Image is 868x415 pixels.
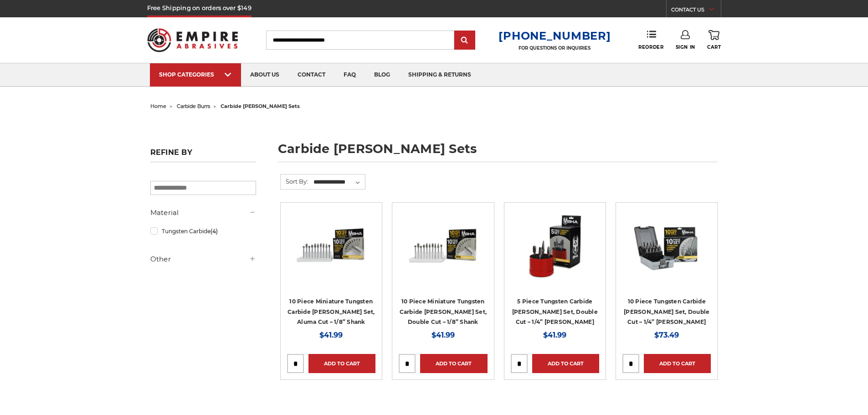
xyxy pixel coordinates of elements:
a: faq [334,63,365,87]
input: Submit [456,31,474,50]
h5: Refine by [150,148,256,162]
a: Add to Cart [532,354,599,373]
a: shipping & returns [399,63,480,87]
span: $73.49 [654,331,679,339]
a: Cart [707,30,721,50]
img: BHA Double Cut Mini Carbide Burr Set, 1/8" Shank [406,209,479,282]
span: $41.99 [319,331,343,339]
img: BHA Double Cut Carbide Burr 5 Piece Set, 1/4" Shank [519,209,591,282]
select: Sort By: [312,175,365,189]
a: CONTACT US [671,5,721,17]
label: Sort By: [281,174,308,188]
a: BHA Double Cut Mini Carbide Burr Set, 1/8" Shank [399,209,487,297]
h1: carbide [PERSON_NAME] sets [278,143,718,162]
a: blog [365,63,399,87]
a: BHA Double Cut Carbide Burr 5 Piece Set, 1/4" Shank [511,209,599,297]
a: contact [288,63,334,87]
span: carbide [PERSON_NAME] sets [221,103,300,109]
a: home [150,103,166,109]
img: BHA Carbide Burr 10 Piece Set, Double Cut with 1/4" Shanks [630,209,703,282]
a: Add to Cart [644,354,711,373]
a: 10 Piece Miniature Tungsten Carbide [PERSON_NAME] Set, Aluma Cut – 1/8” Shank [288,298,375,325]
img: BHA Aluma Cut Mini Carbide Burr Set, 1/8" Shank [295,209,368,282]
h5: Other [150,254,256,265]
img: Empire Abrasives [147,22,238,58]
p: FOR QUESTIONS OR INQUIRIES [498,45,611,51]
a: BHA Aluma Cut Mini Carbide Burr Set, 1/8" Shank [287,209,375,297]
a: 10 Piece Tungsten Carbide [PERSON_NAME] Set, Double Cut – 1/4” [PERSON_NAME] [624,298,709,325]
span: Cart [707,44,721,50]
span: $41.99 [543,331,566,339]
a: 5 Piece Tungsten Carbide [PERSON_NAME] Set, Double Cut – 1/4” [PERSON_NAME] [512,298,598,325]
a: 10 Piece Miniature Tungsten Carbide [PERSON_NAME] Set, Double Cut – 1/8” Shank [400,298,487,325]
a: BHA Carbide Burr 10 Piece Set, Double Cut with 1/4" Shanks [622,209,711,297]
span: Reorder [638,44,663,50]
span: (4) [211,228,218,235]
span: Sign In [676,44,695,50]
a: carbide burrs [177,103,210,109]
a: [PHONE_NUMBER] [498,29,611,42]
h5: Material [150,207,256,218]
a: about us [241,63,288,87]
a: Tungsten Carbide [150,223,256,239]
span: $41.99 [431,331,455,339]
a: Reorder [638,30,663,50]
a: Add to Cart [308,354,375,373]
div: SHOP CATEGORIES [159,71,232,78]
a: Add to Cart [420,354,487,373]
